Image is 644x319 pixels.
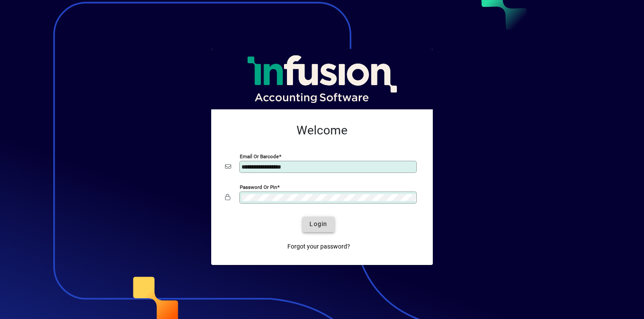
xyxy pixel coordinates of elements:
mat-label: Email or Barcode [240,153,279,159]
span: Forgot your password? [287,242,350,251]
a: Forgot your password? [284,239,354,255]
span: Login [309,220,327,229]
button: Login [303,217,334,232]
h2: Welcome [225,123,419,138]
mat-label: Password or Pin [240,184,277,190]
